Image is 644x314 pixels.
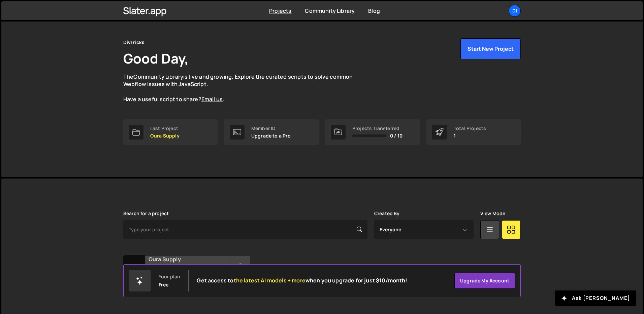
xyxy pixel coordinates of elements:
[159,282,169,287] div: Free
[480,211,505,216] label: View Mode
[124,256,145,277] div: Ou
[197,277,407,284] h2: Get access to when you upgrade for just $10/month!
[123,119,218,145] a: Last Project Oura Supply
[269,7,291,14] a: Projects
[509,5,521,17] a: Di
[251,133,291,139] p: Upgrade to a Pro
[555,290,636,306] button: Ask [PERSON_NAME]
[123,211,169,216] label: Search for a project
[454,273,515,289] a: Upgrade my account
[149,256,230,263] h2: Oura Supply
[390,133,402,139] span: 0 / 10
[374,211,400,216] label: Created By
[352,126,402,131] div: Projects Transferred
[368,7,380,14] a: Blog
[234,277,305,284] span: the latest AI models + more
[251,126,291,131] div: Member ID
[460,38,521,59] button: Start New Project
[123,49,189,68] h1: Good Day,
[159,274,180,279] div: Your plan
[123,38,144,46] div: DivTricks
[133,73,183,80] a: Community Library
[123,73,366,103] p: The is live and growing. Explore the curated scripts to solve common Webflow issues with JavaScri...
[305,7,355,14] a: Community Library
[150,133,180,139] p: Oura Supply
[123,220,367,239] input: Type your project...
[123,255,250,297] a: Ou Oura Supply Created by [EMAIL_ADDRESS][DOMAIN_NAME] 89 pages, last updated by [DATE]
[454,133,486,139] p: 1
[201,95,223,103] a: Email us
[150,126,180,131] div: Last Project
[454,126,486,131] div: Total Projects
